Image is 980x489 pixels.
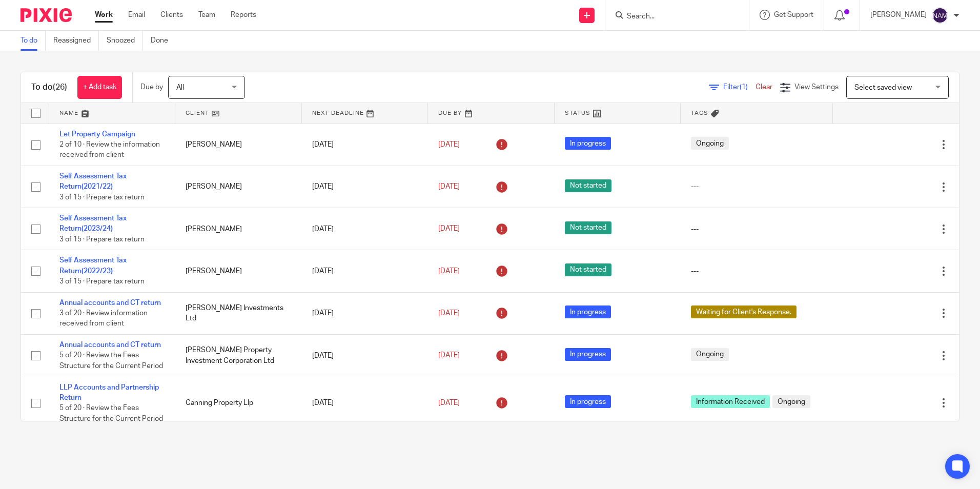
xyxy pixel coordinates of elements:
[438,352,460,359] span: [DATE]
[107,31,143,51] a: Snoozed
[231,10,256,20] a: Reports
[175,124,301,166] td: [PERSON_NAME]
[59,215,127,232] a: Self Assessment Tax Return(2023/24)
[53,31,99,51] a: Reassigned
[175,208,301,250] td: [PERSON_NAME]
[31,82,67,93] h1: To do
[198,10,215,20] a: Team
[175,377,301,430] td: Canning Property Llp
[565,263,611,276] span: Not started
[565,395,611,408] span: In progress
[691,348,729,361] span: Ongoing
[774,11,813,18] span: Get Support
[772,395,810,408] span: Ongoing
[691,137,729,150] span: Ongoing
[302,166,428,208] td: [DATE]
[438,183,460,190] span: [DATE]
[59,236,145,243] span: 3 of 15 · Prepare tax return
[438,141,460,148] span: [DATE]
[854,84,912,91] span: Select saved view
[302,335,428,377] td: [DATE]
[740,84,748,91] span: (1)
[160,10,183,20] a: Clients
[77,76,122,99] a: + Add task
[59,404,163,422] span: 5 of 20 · Review the Fees Structure for the Current Period
[53,83,67,91] span: (26)
[691,224,822,234] div: ---
[175,335,301,377] td: [PERSON_NAME] Property Investment Corporation Ltd
[21,31,46,51] a: To do
[932,7,948,24] img: svg%3E
[175,166,301,208] td: [PERSON_NAME]
[59,341,161,349] a: Annual accounts and CT return
[59,173,127,190] a: Self Assessment Tax Return(2021/22)
[438,310,460,317] span: [DATE]
[128,10,145,20] a: Email
[870,10,927,20] p: [PERSON_NAME]
[151,31,176,51] a: Done
[175,292,301,334] td: [PERSON_NAME] Investments Ltd
[302,250,428,292] td: [DATE]
[59,310,148,328] span: 3 of 20 · Review information received from client
[59,194,145,201] span: 3 of 15 · Prepare tax return
[691,181,822,192] div: ---
[565,305,611,318] span: In progress
[59,384,159,401] a: LLP Accounts and Partnership Return
[302,124,428,166] td: [DATE]
[565,348,611,361] span: In progress
[175,250,301,292] td: [PERSON_NAME]
[691,395,770,408] span: Information Received
[438,226,460,233] span: [DATE]
[302,208,428,250] td: [DATE]
[302,292,428,334] td: [DATE]
[565,137,611,150] span: In progress
[59,257,127,274] a: Self Assessment Tax Return(2022/23)
[565,221,611,234] span: Not started
[794,84,839,91] span: View Settings
[691,110,708,116] span: Tags
[59,352,163,370] span: 5 of 20 · Review the Fees Structure for the Current Period
[565,179,611,192] span: Not started
[691,305,797,318] span: Waiting for Client's Response.
[176,84,184,91] span: All
[438,399,460,406] span: [DATE]
[140,82,163,92] p: Due by
[21,8,72,22] img: Pixie
[691,266,822,276] div: ---
[59,299,161,307] a: Annual accounts and CT return
[626,12,718,22] input: Search
[438,268,460,275] span: [DATE]
[302,377,428,430] td: [DATE]
[756,84,772,91] a: Clear
[723,84,756,91] span: Filter
[95,10,113,20] a: Work
[59,141,160,159] span: 2 of 10 · Review the information received from client
[59,278,145,285] span: 3 of 15 · Prepare tax return
[59,131,135,138] a: Let Property Campaign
